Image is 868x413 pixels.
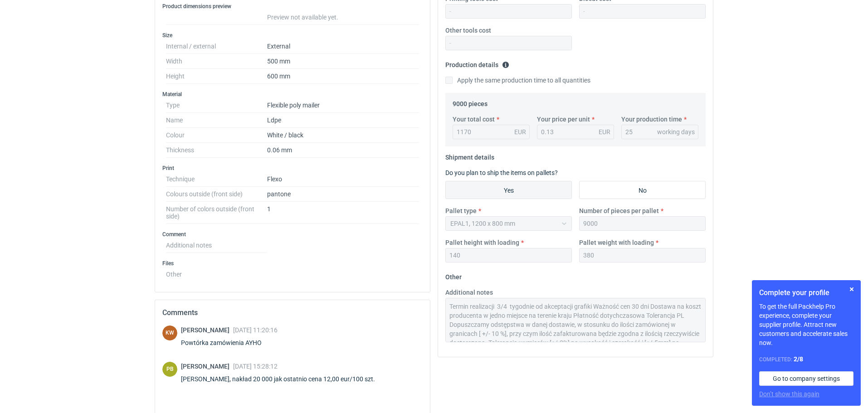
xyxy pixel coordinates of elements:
[579,238,654,247] label: Pallet weight with loading
[445,26,491,35] label: Other tools cost
[759,371,853,386] a: Go to company settings
[267,187,419,202] dd: pantone
[759,355,853,364] div: Completed:
[166,267,267,278] dt: Other
[162,326,177,340] figcaption: KW
[537,115,590,124] label: Your price per unit
[445,169,558,176] label: Do you plan to ship the items on pallets?
[267,143,419,158] dd: 0.06 mm
[445,288,493,297] label: Additional notes
[267,98,419,113] dd: Flexible poly mailer
[759,287,853,298] h1: Complete your profile
[162,231,423,238] h3: Comment
[181,338,278,347] div: Powtórka zamówienia AYHO
[267,172,419,187] dd: Flexo
[166,39,267,54] dt: Internal / external
[267,128,419,143] dd: White / black
[162,362,177,377] div: Piotr Bożek
[846,284,857,295] button: Skip for now
[166,98,267,113] dt: Type
[166,187,267,202] dt: Colours outside (front side)
[181,326,233,334] span: [PERSON_NAME]
[794,355,803,363] strong: 2 / 8
[166,54,267,69] dt: Width
[166,172,267,187] dt: Technique
[599,127,610,136] div: EUR
[621,115,682,124] label: Your production time
[445,150,494,161] legend: Shipment details
[233,363,278,370] span: [DATE] 15:28:12
[267,202,419,224] dd: 1
[181,363,233,370] span: [PERSON_NAME]
[267,113,419,128] dd: Ldpe
[267,39,419,54] dd: External
[166,238,267,253] dt: Additional notes
[162,165,423,172] h3: Print
[166,128,267,143] dt: Colour
[162,260,423,267] h3: Files
[445,298,706,342] textarea: Termin realizacji 3/4 tygodnie od akceptacji grafiki Ważność cen 30 dni Dostawa na koszt producen...
[267,69,419,84] dd: 600 mm
[166,143,267,158] dt: Thickness
[162,3,423,10] h3: Product dimensions preview
[162,307,423,318] h2: Comments
[267,14,338,21] span: Preview not available yet.
[166,69,267,84] dt: Height
[759,389,819,398] button: Don’t show this again
[162,32,423,39] h3: Size
[453,97,488,107] legend: 9000 pieces
[166,113,267,128] dt: Name
[445,76,590,85] label: Apply the same production time to all quantities
[657,127,695,136] div: working days
[233,326,278,334] span: [DATE] 11:20:16
[445,58,509,68] legend: Production details
[162,362,177,377] figcaption: PB
[162,326,177,340] div: Klaudia Wiśniewska
[759,302,853,347] p: To get the full Packhelp Pro experience, complete your supplier profile. Attract new customers an...
[445,238,519,247] label: Pallet height with loading
[267,54,419,69] dd: 500 mm
[445,270,462,281] legend: Other
[162,91,423,98] h3: Material
[579,206,659,215] label: Number of pieces per pallet
[445,206,477,215] label: Pallet type
[514,127,526,136] div: EUR
[166,202,267,224] dt: Number of colors outside (front side)
[453,115,495,124] label: Your total cost
[181,374,386,384] div: [PERSON_NAME], nakład 20 000 jak ostatnio cena 12,00 eur/100 szt.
